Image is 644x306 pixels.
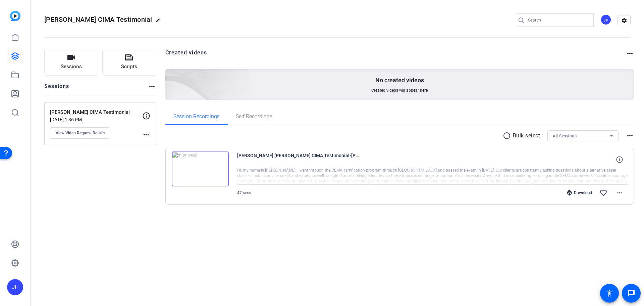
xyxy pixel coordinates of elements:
mat-icon: more_horiz [626,132,634,140]
mat-icon: settings [618,15,631,26]
input: Search [528,16,588,24]
p: Bulk select [513,132,540,140]
span: Session Recordings [173,114,220,119]
button: View Video Request Details [50,127,110,139]
mat-icon: more_horiz [626,49,634,57]
img: thumb-nail [172,151,229,186]
div: JF [600,14,611,25]
ngx-avatar: Jenny Franchi [600,14,612,26]
img: blue-gradient.svg [10,11,20,21]
span: Sessions [61,63,82,71]
mat-icon: more_horiz [615,189,624,197]
img: Creted videos background [90,2,250,148]
mat-icon: more_horiz [142,131,150,139]
p: [PERSON_NAME] CIMA Testimonial [50,108,142,116]
p: No created videos [375,76,424,84]
span: 47 secs [237,190,251,195]
mat-icon: favorite_border [599,189,607,197]
span: [PERSON_NAME] [PERSON_NAME] CIMA Testimonial-[PERSON_NAME] CIMA Testimonial-1758205298119-webcam [237,151,361,168]
span: View Video Request Details [56,130,105,136]
mat-icon: message [627,289,635,297]
span: Created videos will appear here [371,88,428,93]
mat-icon: edit [156,18,164,26]
span: All Sessions [553,134,577,138]
mat-icon: radio_button_unchecked [503,132,513,140]
div: JF [7,279,23,295]
span: Self Recordings [236,114,272,119]
h2: Sessions [44,82,69,95]
mat-icon: accessibility [605,289,613,297]
button: Sessions [44,49,98,76]
h2: Created videos [165,49,626,62]
span: Scripts [121,63,137,71]
div: Download [563,190,595,195]
button: Scripts [102,49,156,76]
p: [DATE] 1:36 PM [50,117,142,122]
span: [PERSON_NAME] CIMA Testimonial [44,15,152,24]
mat-icon: more_horiz [148,82,156,90]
